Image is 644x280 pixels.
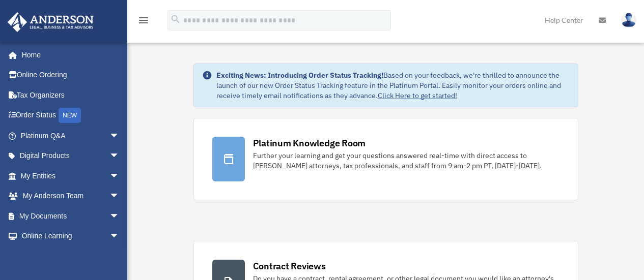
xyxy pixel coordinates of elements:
[109,186,130,207] span: arrow_drop_down
[109,126,130,146] span: arrow_drop_down
[59,108,81,123] div: NEW
[193,118,578,200] a: Platinum Knowledge Room Further your learning and get your questions answered real-time with dire...
[7,146,135,166] a: Digital Productsarrow_drop_down
[137,18,150,26] a: menu
[253,150,559,171] div: Further your learning and get your questions answered real-time with direct access to [PERSON_NAM...
[7,126,135,146] a: Platinum Q&Aarrow_drop_down
[109,226,130,247] span: arrow_drop_down
[621,13,636,27] img: User Pic
[7,105,135,126] a: Order StatusNEW
[7,186,135,206] a: My Anderson Teamarrow_drop_down
[216,71,383,80] strong: Exciting News: Introducing Order Status Tracking!
[5,12,97,32] img: Anderson Advisors Platinum Portal
[378,91,457,100] a: Click Here to get started!
[253,137,366,149] div: Platinum Knowledge Room
[7,206,135,226] a: My Documentsarrow_drop_down
[7,166,135,186] a: My Entitiesarrow_drop_down
[109,146,130,167] span: arrow_drop_down
[7,226,135,246] a: Online Learningarrow_drop_down
[109,166,130,186] span: arrow_drop_down
[216,70,570,101] div: Based on your feedback, we're thrilled to announce the launch of our new Order Status Tracking fe...
[109,206,130,227] span: arrow_drop_down
[253,260,326,272] div: Contract Reviews
[7,85,135,105] a: Tax Organizers
[137,14,150,26] i: menu
[7,45,130,65] a: Home
[7,65,135,85] a: Online Ordering
[170,14,181,25] i: search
